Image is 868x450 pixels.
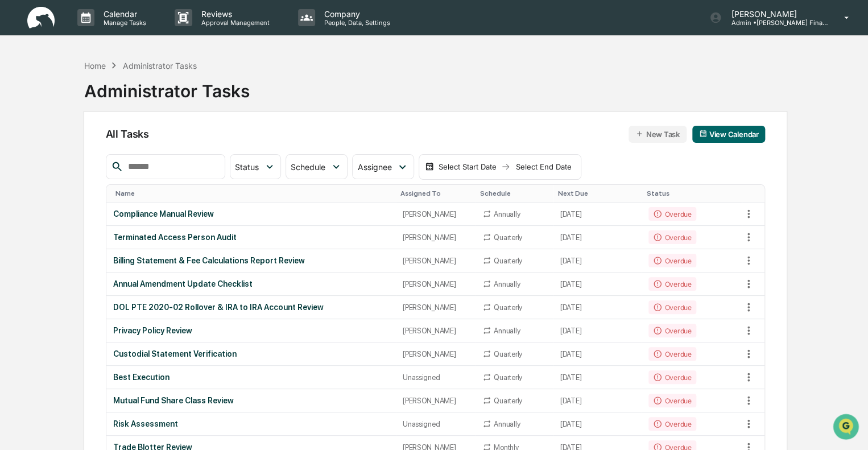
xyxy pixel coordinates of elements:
div: Annually [494,210,520,218]
div: Risk Assessment [113,419,389,428]
td: [DATE] [553,366,642,389]
div: Annually [494,280,520,288]
div: Quarterly [494,303,522,312]
div: Toggle SortBy [646,189,737,197]
div: [PERSON_NAME] [403,303,469,312]
p: Company [315,9,396,19]
div: We're available if you need us! [39,98,144,108]
div: Mutual Fund Share Class Review [113,396,389,405]
div: [PERSON_NAME] [403,327,469,335]
a: 🗄️Attestations [78,139,146,159]
div: Best Execution [113,373,389,382]
div: DOL PTE 2020-02 Rollover & IRA to IRA Account Review [113,303,389,312]
p: Manage Tasks [94,19,152,27]
span: Schedule [291,162,325,172]
div: Billing Statement & Fee Calculations Report Review [113,256,389,265]
p: People, Data, Settings [315,19,396,27]
div: Annually [494,327,520,335]
button: View Calendar [692,126,766,143]
div: Toggle SortBy [480,189,548,197]
div: Administrator Tasks [123,61,197,71]
div: [PERSON_NAME] [403,210,469,218]
p: Approval Management [192,19,275,27]
div: Overdue [648,207,696,221]
span: All Tasks [106,128,149,140]
div: Privacy Policy Review [113,326,389,335]
div: [PERSON_NAME] [403,280,469,288]
div: Quarterly [494,257,522,265]
td: [DATE] [553,226,642,249]
td: [DATE] [553,273,642,296]
div: Overdue [648,230,696,244]
div: [PERSON_NAME] [403,233,469,242]
a: 🖐️Preclearance [7,139,78,159]
td: [DATE] [553,296,642,319]
div: 🔎 [11,166,20,175]
span: Attestations [94,143,141,155]
p: [PERSON_NAME] [722,9,828,19]
td: [DATE] [553,389,642,412]
img: calendar [699,130,707,138]
div: Overdue [648,300,696,314]
td: [DATE] [553,342,642,366]
div: Annual Amendment Update Checklist [113,279,389,288]
div: Compliance Manual Review [113,209,389,218]
td: [DATE] [553,412,642,436]
div: Quarterly [494,350,522,358]
img: arrow right [501,162,510,171]
span: Preclearance [23,143,73,155]
div: Overdue [648,324,696,337]
div: Quarterly [494,397,522,405]
div: Toggle SortBy [400,189,471,197]
p: How can we help? [11,24,207,42]
div: Overdue [648,370,696,384]
div: Quarterly [494,233,522,242]
div: Overdue [648,347,696,361]
div: Annually [494,420,520,428]
div: Overdue [648,277,696,291]
div: Select Start Date [436,162,499,171]
iframe: Open customer support [832,412,862,443]
div: Overdue [648,394,696,407]
p: Reviews [192,9,275,19]
span: Status [235,162,259,172]
div: 🗄️ [82,145,92,154]
div: Start new chat [39,87,187,98]
div: [PERSON_NAME] [403,257,469,265]
td: [DATE] [553,249,642,273]
div: [PERSON_NAME] [403,350,469,358]
td: [DATE] [553,319,642,342]
td: [DATE] [553,203,642,226]
a: 🔎Data Lookup [7,160,76,181]
img: calendar [425,162,434,171]
div: [PERSON_NAME] [403,397,469,405]
div: Overdue [648,417,696,431]
p: Admin • [PERSON_NAME] Financial Management [722,19,828,27]
img: 1746055101610-c473b297-6a78-478c-a979-82029cc54cd1 [11,87,32,108]
div: Unassigned [403,373,469,382]
span: Data Lookup [23,165,72,176]
button: New Task [629,126,686,143]
div: Unassigned [403,420,469,428]
div: Overdue [648,254,696,267]
div: Home [84,61,105,71]
div: Quarterly [494,373,522,382]
div: Administrator Tasks [84,72,249,101]
span: Pylon [113,193,138,201]
img: logo [27,7,55,29]
div: 🖐️ [11,145,20,154]
div: Toggle SortBy [742,189,764,197]
div: Toggle SortBy [115,189,391,197]
div: Select End Date [512,162,575,171]
button: Start new chat [193,90,207,104]
a: Powered byPylon [80,192,138,201]
span: Assignee [357,162,391,172]
div: Terminated Access Person Audit [113,233,389,242]
div: Custodial Statement Verification [113,349,389,358]
p: Calendar [94,9,152,19]
div: Toggle SortBy [558,189,638,197]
